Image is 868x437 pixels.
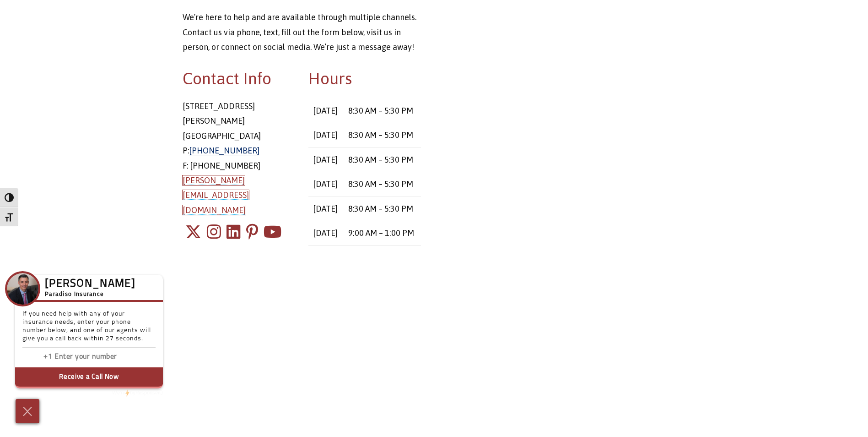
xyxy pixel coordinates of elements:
h2: Contact Info [183,67,295,90]
td: [DATE] [308,197,343,221]
a: Pinterest [246,218,258,246]
p: We’re here to help and are available through multiple channels. Contact us via phone, text, fill ... [183,10,421,55]
td: [DATE] [308,147,343,172]
p: [STREET_ADDRESS] [PERSON_NAME][GEOGRAPHIC_DATA] P: F: [PHONE_NUMBER] [183,99,295,218]
td: [DATE] [308,172,343,197]
h2: Hours [308,67,421,90]
a: Youtube [264,218,281,246]
time: 8:30 AM – 5:30 PM [348,155,413,164]
time: 9:00 AM – 1:00 PM [348,228,414,238]
a: [PERSON_NAME][EMAIL_ADDRESS][DOMAIN_NAME] [183,175,249,215]
time: 8:30 AM – 5:30 PM [348,106,413,115]
time: 8:30 AM – 5:30 PM [348,130,413,140]
a: [PHONE_NUMBER] [189,146,259,155]
time: 8:30 AM – 5:30 PM [348,179,413,189]
a: Instagram [207,218,221,246]
a: LinkedIn [226,218,241,246]
td: [DATE] [308,123,343,147]
time: 8:30 AM – 5:30 PM [348,204,413,213]
a: X [185,218,201,246]
td: [DATE] [308,221,343,245]
td: [DATE] [308,99,343,123]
